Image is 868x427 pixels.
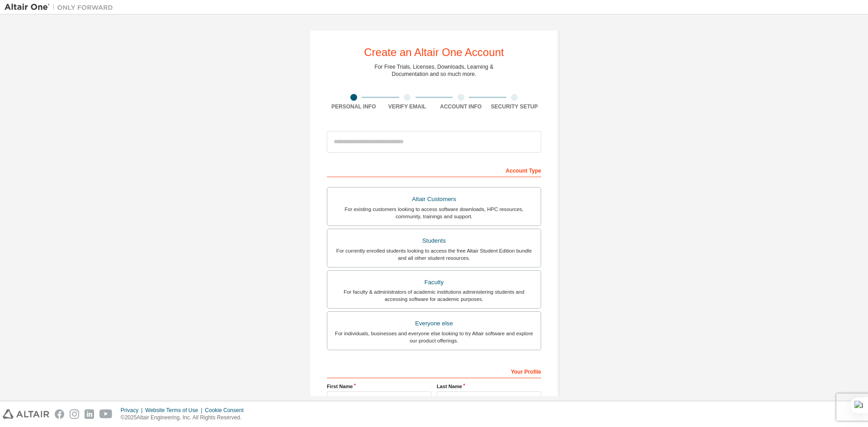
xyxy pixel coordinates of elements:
[333,206,535,220] div: For existing customers looking to access software downloads, HPC resources, community, trainings ...
[327,163,541,177] div: Account Type
[364,47,504,58] div: Create an Altair One Account
[333,247,535,262] div: For currently enrolled students looking to access the free Altair Student Edition bundle and all ...
[333,317,535,330] div: Everyone else
[434,103,488,110] div: Account Info
[55,409,64,419] img: facebook.svg
[333,193,535,206] div: Altair Customers
[488,103,542,110] div: Security Setup
[327,383,431,390] label: First Name
[437,383,541,390] label: Last Name
[327,364,541,378] div: Your Profile
[375,63,494,78] div: For Free Trials, Licenses, Downloads, Learning & Documentation and so much more.
[333,276,535,289] div: Faculty
[121,407,145,414] div: Privacy
[333,330,535,344] div: For individuals, businesses and everyone else looking to try Altair software and explore our prod...
[121,414,249,422] p: © 2025 Altair Engineering, Inc. All Rights Reserved.
[327,103,381,110] div: Personal Info
[3,409,49,419] img: altair_logo.svg
[85,409,94,419] img: linkedin.svg
[205,407,249,414] div: Cookie Consent
[5,3,118,12] img: Altair One
[145,407,205,414] div: Website Terms of Use
[99,409,113,419] img: youtube.svg
[70,409,79,419] img: instagram.svg
[381,103,434,110] div: Verify Email
[333,235,535,247] div: Students
[333,288,535,303] div: For faculty & administrators of academic institutions administering students and accessing softwa...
